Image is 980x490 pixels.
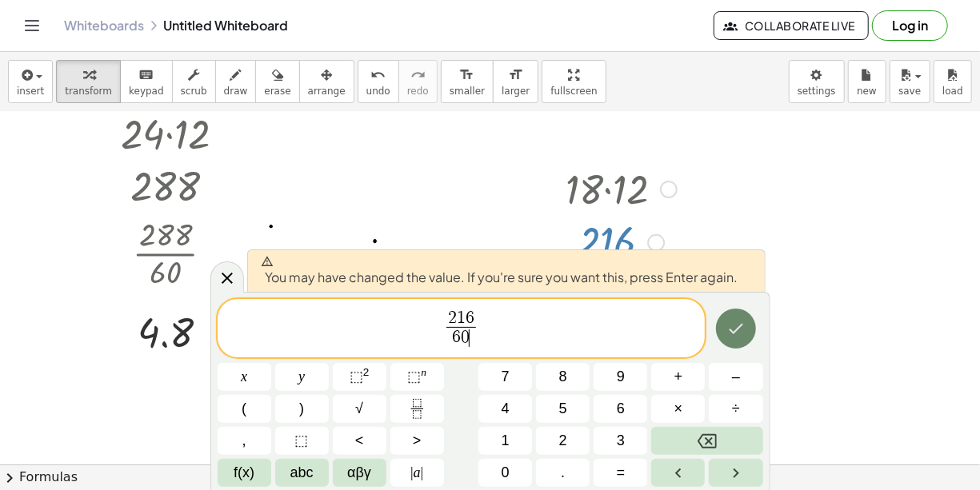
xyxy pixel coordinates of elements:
span: insert [17,86,44,97]
span: ÷ [732,398,740,420]
button: Toggle navigation [19,13,45,38]
button: settings [789,60,845,103]
button: Minus [709,363,762,391]
span: ) [299,398,304,420]
span: 3 [617,430,625,452]
span: ( [242,398,246,420]
button: 7 [478,363,532,391]
button: redoredo [398,60,438,103]
span: – [732,366,740,388]
span: scrub [181,86,207,97]
button: Log in [872,10,948,41]
span: 2 [448,309,457,327]
span: arrange [308,86,346,97]
button: insert [8,60,53,103]
button: fullscreen [542,60,606,103]
button: 3 [594,427,647,455]
span: 1 [502,430,510,452]
span: 1 [457,309,466,327]
a: Whiteboards [64,18,144,34]
button: keyboardkeypad [120,60,173,103]
span: 4 [502,398,510,420]
button: transform [56,60,121,103]
button: Done [716,309,756,349]
span: x [241,366,247,388]
button: Fraction [390,395,444,423]
button: Squared [333,363,386,391]
span: | [421,464,424,480]
span: fullscreen [550,86,597,97]
span: 5 [559,398,567,420]
span: a [410,462,423,484]
span: × [674,398,683,420]
span: + [674,366,683,388]
span: erase [264,86,290,97]
button: 9 [594,363,647,391]
span: 8 [559,366,567,388]
button: . [536,459,590,487]
button: save [890,60,930,103]
span: 0 [502,462,510,484]
span: 6 [452,329,461,346]
span: = [617,462,626,484]
button: Functions [218,459,271,487]
span: ⬚ [407,368,421,384]
span: √ [355,398,363,420]
button: format_sizesmaller [441,60,494,103]
span: | [410,464,414,480]
button: undoundo [358,60,399,103]
button: 2 [536,427,590,455]
button: Placeholder [275,427,329,455]
button: 1 [478,427,532,455]
span: keypad [129,86,164,97]
button: Less than [333,427,386,455]
span: ⬚ [350,368,363,384]
sup: n [421,366,426,378]
button: Absolute value [390,459,444,487]
button: Plus [651,363,705,391]
button: ( [218,395,271,423]
span: smaller [450,86,485,97]
button: Superscript [390,363,444,391]
sup: 2 [363,366,370,378]
button: Greater than [390,427,444,455]
span: 0 [461,329,470,346]
span: , [242,430,246,452]
button: scrub [172,60,216,103]
button: Right arrow [709,459,762,487]
button: Equals [594,459,647,487]
i: keyboard [138,66,154,85]
button: Square root [333,395,386,423]
button: 8 [536,363,590,391]
span: . [561,462,565,484]
button: format_sizelarger [493,60,538,103]
span: Collaborate Live [727,18,855,33]
button: 5 [536,395,590,423]
span: save [898,86,921,97]
span: y [298,366,305,388]
button: new [848,60,886,103]
button: Divide [709,395,762,423]
button: Backspace [651,427,762,455]
button: y [275,363,329,391]
button: x [218,363,271,391]
span: 7 [502,366,510,388]
button: ) [275,395,329,423]
span: draw [224,86,248,97]
span: You may have changed the value. If you're sure you want this, press Enter again. [261,255,738,287]
button: Greek alphabet [333,459,386,487]
button: arrange [299,60,354,103]
span: redo [407,86,429,97]
span: undo [366,86,390,97]
span: transform [65,86,112,97]
span: load [942,86,963,97]
span: ⬚ [295,430,309,452]
button: erase [255,60,299,103]
button: 6 [594,395,647,423]
span: settings [798,86,836,97]
span: < [355,430,364,452]
span: f(x) [234,462,254,484]
button: 4 [478,395,532,423]
span: abc [290,462,314,484]
i: format_size [508,66,523,85]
